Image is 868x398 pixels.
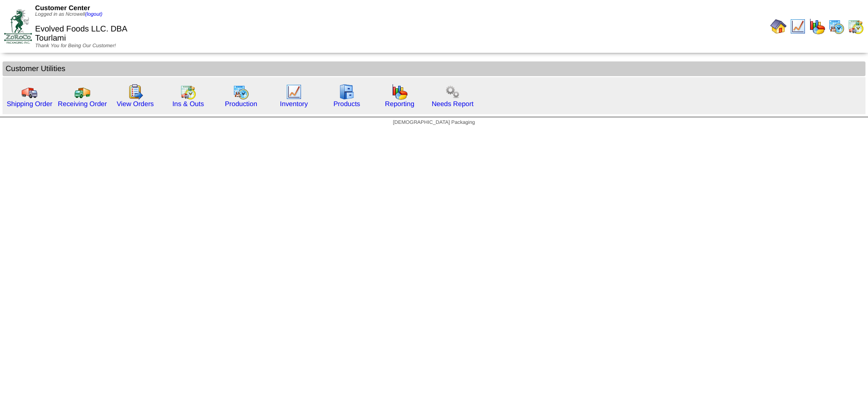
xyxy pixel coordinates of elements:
[35,12,102,17] span: Logged in as Ncrowell
[127,84,143,100] img: workorder.gif
[280,100,308,108] a: Inventory
[35,25,127,43] span: Evolved Foods LLC. DBA Tourlami
[770,18,787,35] img: home.gif
[392,84,408,100] img: graph.gif
[180,84,196,100] img: calendarinout.gif
[85,12,102,17] a: (logout)
[3,61,865,76] td: Customer Utilities
[35,43,116,49] span: Thank You for Being Our Customer!
[385,100,414,108] a: Reporting
[74,84,91,100] img: truck2.gif
[444,84,461,100] img: workflow.png
[334,100,361,108] a: Products
[339,84,355,100] img: cabinet.gif
[7,100,52,108] a: Shipping Order
[393,120,475,125] span: [DEMOGRAPHIC_DATA] Packaging
[286,84,302,100] img: line_graph.gif
[116,100,154,108] a: View Orders
[432,100,473,108] a: Needs Report
[172,100,204,108] a: Ins & Outs
[828,18,845,35] img: calendarprod.gif
[58,100,107,108] a: Receiving Order
[233,84,249,100] img: calendarprod.gif
[848,18,864,35] img: calendarinout.gif
[21,84,38,100] img: truck.gif
[790,18,806,35] img: line_graph.gif
[4,9,32,43] img: ZoRoCo_Logo(Green%26Foil)%20jpg.webp
[225,100,257,108] a: Production
[35,4,90,12] span: Customer Center
[809,18,825,35] img: graph.gif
